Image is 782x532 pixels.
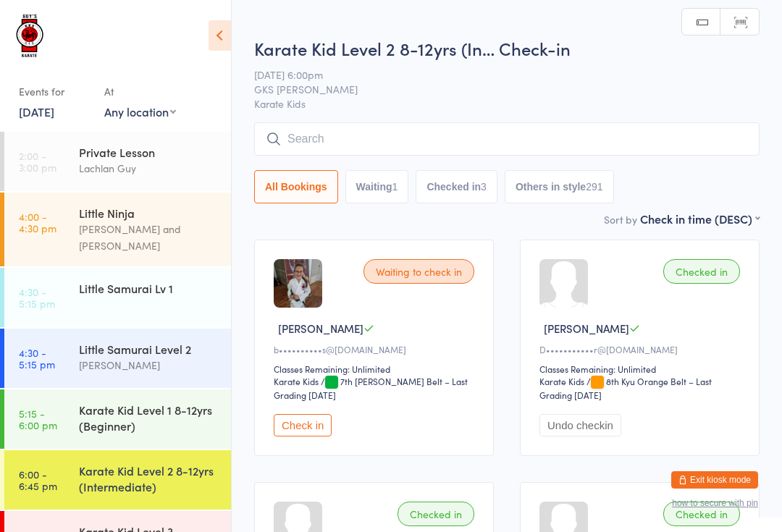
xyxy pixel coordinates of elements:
[345,170,409,203] button: Waiting1
[79,402,219,434] div: Karate Kid Level 1 8-12yrs (Beginner)
[19,286,55,309] time: 4:30 - 5:15 pm
[274,375,468,401] span: / 7th [PERSON_NAME] Belt – Last Grading [DATE]
[104,80,176,104] div: At
[671,471,758,489] button: Exit kiosk mode
[254,170,338,203] button: All Bookings
[104,104,176,119] div: Any location
[4,268,231,327] a: 4:30 -5:15 pmLittle Samurai Lv 1
[274,414,332,436] button: Check in
[79,221,219,254] div: [PERSON_NAME] and [PERSON_NAME]
[19,80,90,104] div: Events for
[79,160,219,177] div: Lachlan Guy
[544,321,629,336] span: [PERSON_NAME]
[274,363,479,375] div: Classes Remaining: Unlimited
[274,343,479,355] div: b••••••••••s@[DOMAIN_NAME]
[19,150,56,173] time: 2:00 - 3:00 pm
[278,321,363,336] span: [PERSON_NAME]
[640,211,760,227] div: Check in time (DESC)
[254,96,760,111] span: Karate Kids
[254,36,760,60] h2: Karate Kid Level 2 8-12yrs (In… Check-in
[539,363,744,375] div: Classes Remaining: Unlimited
[663,502,740,526] div: Checked in
[392,181,398,193] div: 1
[79,205,219,221] div: Little Ninja
[14,11,47,65] img: Guy's Karate School
[79,280,219,296] div: Little Samurai Lv 1
[274,375,319,387] div: Karate Kids
[539,375,584,387] div: Karate Kids
[274,259,322,308] img: image1754545974.png
[79,341,219,357] div: Little Samurai Level 2
[363,259,474,284] div: Waiting to check in
[254,67,737,82] span: [DATE] 6:00pm
[539,375,712,401] span: / 8th Kyu Orange Belt – Last Grading [DATE]
[19,347,55,370] time: 4:30 - 5:15 pm
[539,414,621,436] button: Undo checkin
[663,259,740,284] div: Checked in
[19,211,56,234] time: 4:00 - 4:30 pm
[4,389,231,449] a: 5:15 -6:00 pmKarate Kid Level 1 8-12yrs (Beginner)
[4,132,231,191] a: 2:00 -3:00 pmPrivate LessonLachlan Guy
[254,122,760,156] input: Search
[539,343,744,355] div: D•••••••••••r@[DOMAIN_NAME]
[4,193,231,266] a: 4:00 -4:30 pmLittle Ninja[PERSON_NAME] and [PERSON_NAME]
[505,170,614,203] button: Others in style291
[672,498,758,508] button: how to secure with pin
[4,450,231,510] a: 6:00 -6:45 pmKarate Kid Level 2 8-12yrs (Intermediate)
[398,502,474,526] div: Checked in
[4,329,231,388] a: 4:30 -5:15 pmLittle Samurai Level 2[PERSON_NAME]
[416,170,497,203] button: Checked in3
[19,104,54,119] a: [DATE]
[481,181,487,193] div: 3
[79,357,219,373] div: [PERSON_NAME]
[79,463,219,494] div: Karate Kid Level 2 8-12yrs (Intermediate)
[604,212,637,227] label: Sort by
[19,468,57,491] time: 6:00 - 6:45 pm
[79,144,219,160] div: Private Lesson
[586,181,602,193] div: 291
[254,82,737,96] span: GKS [PERSON_NAME]
[19,408,57,431] time: 5:15 - 6:00 pm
